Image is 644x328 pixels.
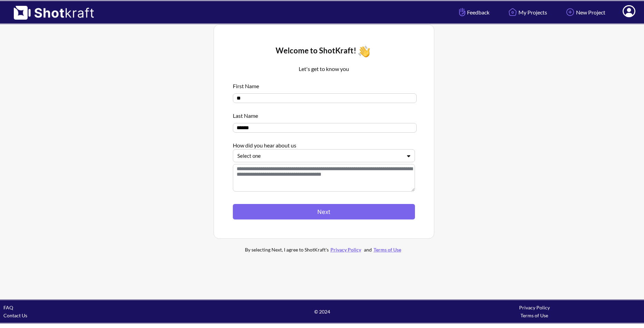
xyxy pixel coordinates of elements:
a: Terms of Use [372,247,403,253]
button: Next [233,204,415,219]
img: Add Icon [564,6,576,18]
div: Terms of Use [428,311,641,319]
div: Welcome to ShotKraft! [233,44,415,59]
a: New Project [559,3,611,21]
a: FAQ [3,305,13,310]
div: How did you hear about us [233,138,415,149]
span: Feedback [457,8,489,16]
a: Privacy Policy [329,247,363,253]
img: Home Icon [507,6,518,18]
a: My Projects [502,3,552,21]
div: First Name [233,79,415,90]
span: © 2024 [216,308,428,316]
img: Hand Icon [457,6,467,18]
p: Let's get to know you [233,65,415,73]
div: Privacy Policy [428,304,641,311]
div: By selecting Next, I agree to ShotKraft's and [231,246,417,254]
a: Contact Us [3,312,27,318]
div: Last Name [233,108,415,120]
img: Wave Icon [356,44,372,59]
